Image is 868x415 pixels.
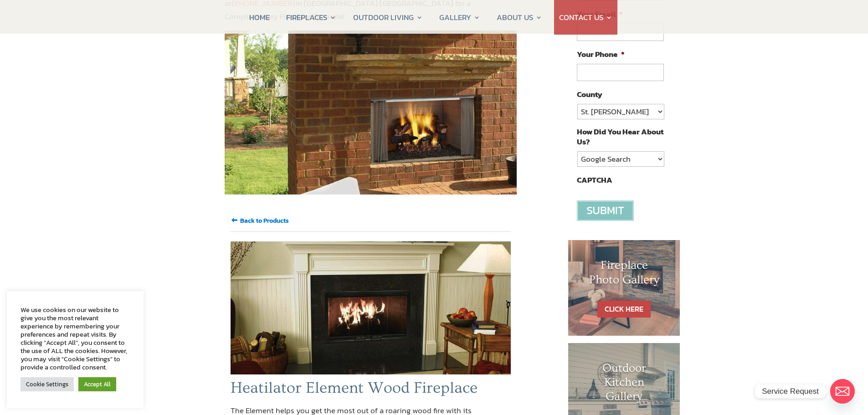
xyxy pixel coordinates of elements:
h1: Fireplace Photo Gallery [586,258,662,291]
label: How Did You Hear About Us? [577,127,663,147]
label: Your Phone [577,49,625,59]
div: We use cookies on our website to give you the most relevant experience by remembering your prefer... [21,306,130,371]
a: Cookie Settings [21,377,74,391]
label: County [577,89,602,99]
input: Back to Products [240,216,289,225]
span: 🠘 [231,214,238,226]
a: Accept All [78,377,116,391]
img: HTL_woodFP_Element42_960x456 [231,241,511,375]
input: Submit [577,200,634,221]
a: Email [830,379,855,404]
a: CLICK HERE [597,301,651,318]
h1: Outdoor Kitchen Gallery [586,361,662,409]
h1: Heatilator Element Wood Fireplace [231,379,511,402]
label: CAPTCHA [577,175,612,185]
